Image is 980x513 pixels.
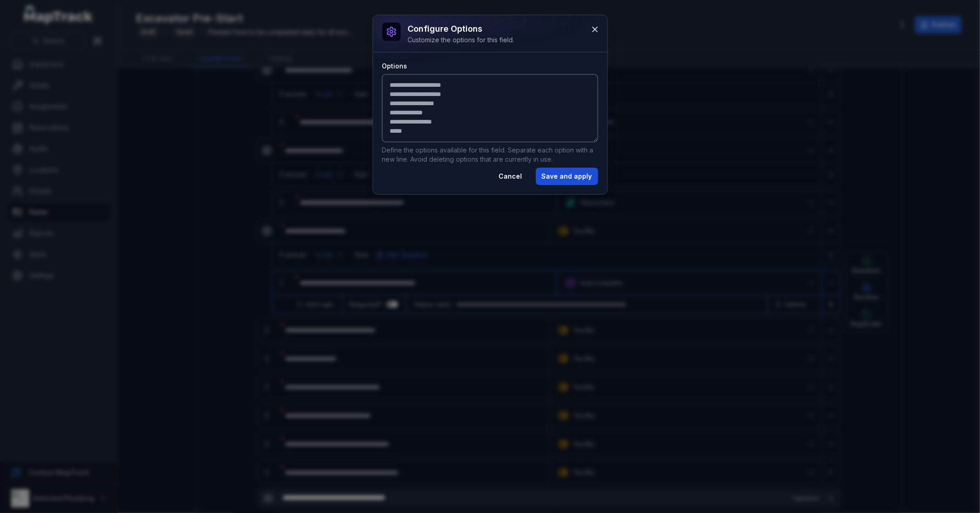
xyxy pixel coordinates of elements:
button: Cancel [493,168,528,185]
h3: Configure options [408,23,515,35]
button: Save and apply [536,168,598,185]
div: Customize the options for this field. [408,35,515,45]
p: Define the options available for this field. Separate each option with a new line. Avoid deleting... [382,146,598,164]
label: Options [382,62,408,71]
